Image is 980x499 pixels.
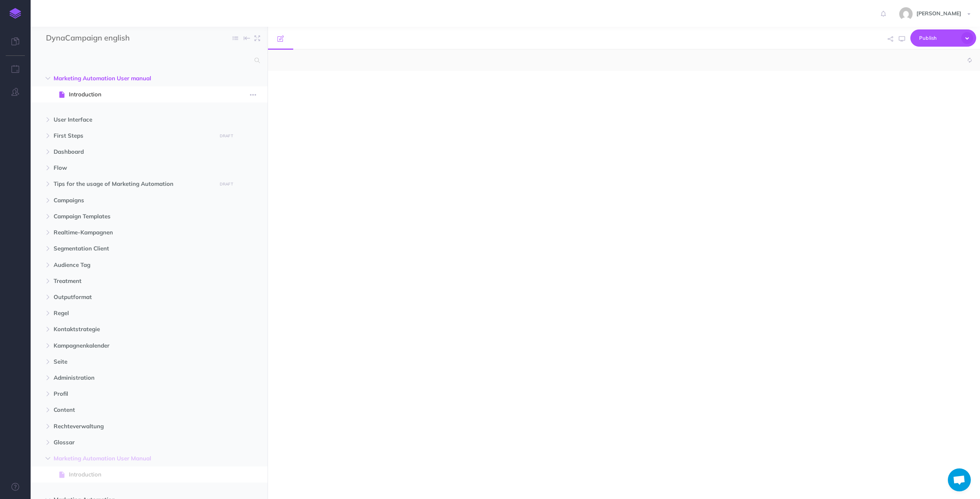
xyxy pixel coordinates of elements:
[54,196,212,205] span: Campaigns
[54,179,212,189] span: Tips for the usage of Marketing Automation
[46,33,136,44] input: Documentation Name
[54,438,212,447] span: Glossar
[54,244,212,253] span: Segmentation Client
[54,341,212,350] span: Kampagnenkalender
[220,182,233,187] small: DRAFT
[54,357,212,366] span: Seite
[220,133,233,138] small: DRAFT
[54,260,212,270] span: Audience Tag
[54,405,212,414] span: Content
[69,470,222,479] span: Introduction
[54,115,212,124] span: User Interface
[54,74,212,83] span: Marketing Automation User manual
[913,10,965,17] span: [PERSON_NAME]
[54,163,212,172] span: Flow
[54,373,212,382] span: Administration
[910,29,976,47] button: Publish
[54,131,212,140] span: First Steps
[899,7,913,21] img: e0b8158309a7a9c2ba5a20a85ae97691.jpg
[69,90,222,99] span: Introduction
[54,389,212,398] span: Profil
[54,147,212,156] span: Dashboard
[54,422,212,431] span: Rechteverwaltung
[54,276,212,286] span: Treatment
[54,325,212,334] span: Kontaktstrategie
[919,32,957,44] span: Publish
[46,54,250,67] input: Search
[54,228,212,237] span: Realtime-Kampagnen
[54,454,212,463] span: Marketing Automation User Manual
[217,132,236,140] button: DRAFT
[54,293,212,302] span: Outputformat
[10,8,21,19] img: logo-mark.svg
[217,180,236,189] button: DRAFT
[54,309,212,318] span: Regel
[948,468,971,491] a: Chat öffnen
[54,212,212,221] span: Campaign Templates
